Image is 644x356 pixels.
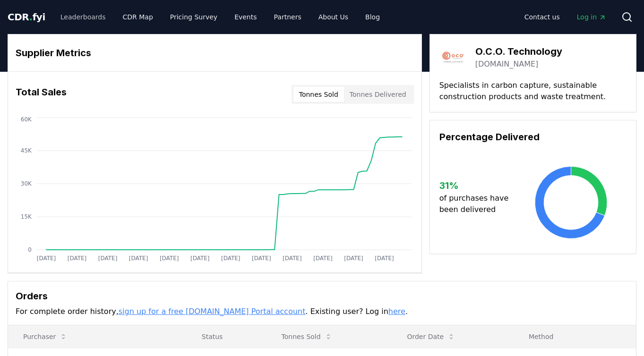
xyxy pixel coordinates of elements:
[283,255,302,262] tspan: [DATE]
[311,8,356,25] a: About Us
[29,11,33,23] span: .
[274,327,340,346] button: Tonnes Sold
[163,8,225,25] a: Pricing Survey
[21,180,32,187] tspan: 30K
[98,255,118,262] tspan: [DATE]
[577,12,606,22] span: Log in
[21,147,32,154] tspan: 45K
[252,255,271,262] tspan: [DATE]
[375,255,394,262] tspan: [DATE]
[439,44,466,70] img: O.C.O. Technology-logo
[53,8,113,25] a: Leaderboards
[313,255,333,262] tspan: [DATE]
[439,130,627,144] h3: Percentage Delivered
[569,8,614,25] a: Log in
[521,332,628,341] p: Method
[16,327,75,346] button: Purchaser
[221,255,240,262] tspan: [DATE]
[16,46,414,60] h3: Supplier Metrics
[399,327,463,346] button: Order Date
[517,8,567,25] a: Contact us
[517,8,614,25] nav: Main
[37,255,56,262] tspan: [DATE]
[8,10,45,24] a: CDR.fyi
[16,306,628,317] p: For complete order history, . Existing user? Log in .
[439,193,515,215] p: of purchases have been delivered
[21,116,32,123] tspan: 60K
[475,44,562,59] h3: O.C.O. Technology
[53,8,387,25] nav: Main
[129,255,148,262] tspan: [DATE]
[194,332,259,341] p: Status
[344,255,363,262] tspan: [DATE]
[16,289,628,303] h3: Orders
[16,85,67,104] h3: Total Sales
[8,11,45,23] span: CDR fyi
[28,246,32,253] tspan: 0
[190,255,210,262] tspan: [DATE]
[160,255,179,262] tspan: [DATE]
[21,213,32,220] tspan: 15K
[266,8,309,25] a: Partners
[439,80,627,102] p: Specialists in carbon capture, sustainable construction products and waste treatment.
[344,87,412,102] button: Tonnes Delivered
[358,8,387,25] a: Blog
[439,178,515,193] h3: 31 %
[119,307,306,316] a: sign up for a free [DOMAIN_NAME] Portal account
[293,87,344,102] button: Tonnes Sold
[388,307,405,316] a: here
[227,8,264,25] a: Events
[68,255,87,262] tspan: [DATE]
[115,8,161,25] a: CDR Map
[475,59,539,70] a: [DOMAIN_NAME]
